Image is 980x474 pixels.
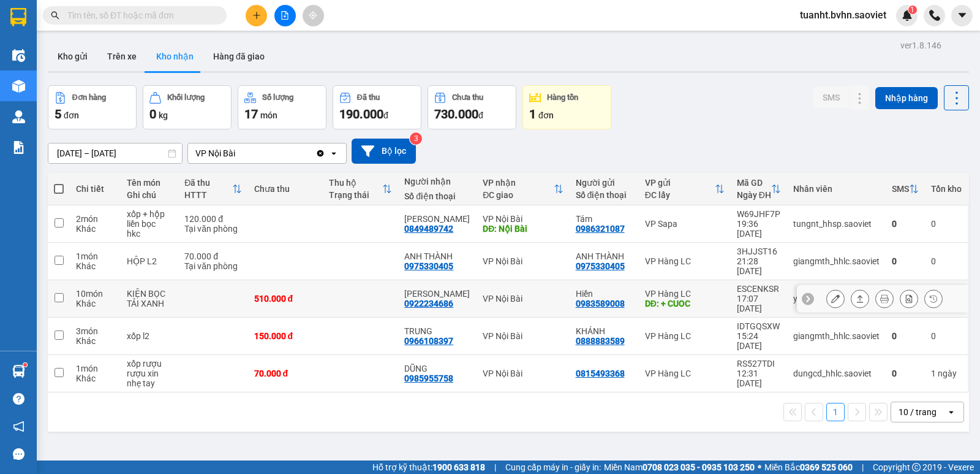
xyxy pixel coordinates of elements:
[55,107,61,121] span: 5
[886,173,925,205] th: Toggle SortBy
[167,93,205,102] div: Khối lượng
[826,403,845,421] button: 1
[505,461,601,474] span: Cung cấp máy in - giấy in:
[127,190,172,200] div: Ghi chú
[428,85,516,129] button: Chưa thu730.000đ
[851,289,869,308] div: Giao hàng
[813,86,850,109] button: SMS
[826,289,845,308] div: Sửa đơn hàng
[260,110,277,120] span: món
[76,364,115,373] div: 1 món
[737,294,781,313] div: 17:07 [DATE]
[483,331,563,341] div: VP Nội Bài
[323,173,398,205] th: Toggle SortBy
[203,42,274,71] button: Hàng đã giao
[737,219,781,239] div: 19:36 [DATE]
[254,331,317,341] div: 150.000 đ
[404,364,470,373] div: DŨNG
[931,256,962,266] div: 0
[793,369,880,378] div: dungcd_hhlc.saoviet
[23,363,27,367] sup: 1
[737,209,781,219] div: W69JHF7P
[159,110,168,120] span: kg
[13,448,24,460] span: message
[76,261,115,271] div: Khác
[127,331,172,341] div: xốp l2
[483,214,563,224] div: VP Nội Bài
[254,184,317,194] div: Chưa thu
[329,178,382,188] div: Thu hộ
[800,462,853,472] strong: 0369 525 060
[404,373,453,383] div: 0985955758
[737,190,771,200] div: Ngày ĐH
[76,289,115,299] div: 10 món
[483,256,563,266] div: VP Nội Bài
[900,39,941,52] div: ver 1.8.146
[452,93,483,102] div: Chưa thu
[576,261,625,271] div: 0975330405
[309,11,317,20] span: aim
[793,256,880,266] div: giangmth_hhlc.saoviet
[333,85,421,129] button: Đã thu190.000đ
[246,5,267,26] button: plus
[51,11,59,20] span: search
[576,299,625,308] div: 0983589008
[892,256,919,266] div: 0
[372,461,485,474] span: Hỗ trợ kỹ thuật:
[576,178,633,188] div: Người gửi
[645,369,725,378] div: VP Hàng LC
[483,369,563,378] div: VP Nội Bài
[483,178,553,188] div: VP nhận
[576,224,625,234] div: 0986321087
[737,178,771,188] div: Mã GD
[72,93,106,102] div: Đơn hàng
[12,141,25,154] img: solution-icon
[639,173,731,205] th: Toggle SortBy
[576,251,633,261] div: ANH THÀNH
[254,294,317,304] div: 510.000 đ
[76,224,115,234] div: Khác
[764,461,853,474] span: Miền Bắc
[547,93,578,102] div: Hàng tồn
[274,5,296,26] button: file-add
[404,224,453,234] div: 0849489742
[737,284,781,294] div: ESCENKSR
[483,190,553,200] div: ĐC giao
[758,465,761,470] span: ⚪️
[48,85,137,129] button: Đơn hàng5đơn
[929,10,940,21] img: phone-icon
[645,190,715,200] div: ĐC lấy
[357,93,380,102] div: Đã thu
[12,365,25,378] img: warehouse-icon
[329,190,382,200] div: Trạng thái
[645,256,725,266] div: VP Hàng LC
[912,463,921,472] span: copyright
[645,219,725,229] div: VP Sapa
[432,462,485,472] strong: 1900 633 818
[315,148,325,158] svg: Clear value
[76,214,115,224] div: 2 món
[184,251,241,261] div: 70.000 đ
[149,107,156,121] span: 0
[931,219,962,229] div: 0
[404,336,453,346] div: 0966108397
[64,110,79,120] span: đơn
[478,110,483,120] span: đ
[303,5,324,26] button: aim
[793,294,880,304] div: yenptx_hhlc.saoviet
[12,49,25,62] img: warehouse-icon
[67,9,212,22] input: Tìm tên, số ĐT hoặc mã đơn
[483,224,563,234] div: DĐ: Nội Bài
[875,87,938,109] button: Nhập hàng
[281,11,289,20] span: file-add
[737,369,781,388] div: 12:31 [DATE]
[254,369,317,378] div: 70.000 đ
[12,80,25,93] img: warehouse-icon
[908,6,917,14] sup: 1
[931,369,962,378] div: 1
[410,132,422,145] sup: 3
[339,107,383,121] span: 190.000
[13,421,24,432] span: notification
[127,369,172,388] div: rượu xin nhẹ tay
[522,85,611,129] button: Hàng tồn1đơn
